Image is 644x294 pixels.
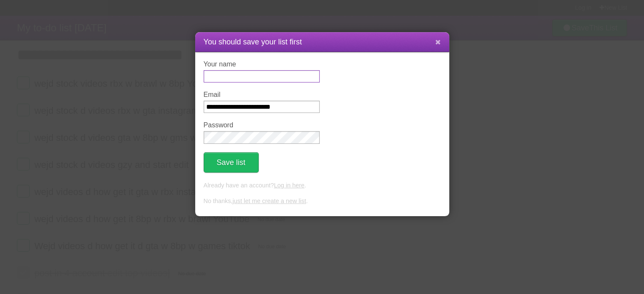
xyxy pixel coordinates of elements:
[204,181,441,190] p: Already have an account? .
[204,36,441,48] h1: You should save your list first
[204,152,259,173] button: Save list
[204,197,441,206] p: No thanks, .
[232,198,306,204] a: just let me create a new list
[204,121,320,129] label: Password
[274,182,304,189] a: Log in here
[204,60,320,68] label: Your name
[204,91,320,99] label: Email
